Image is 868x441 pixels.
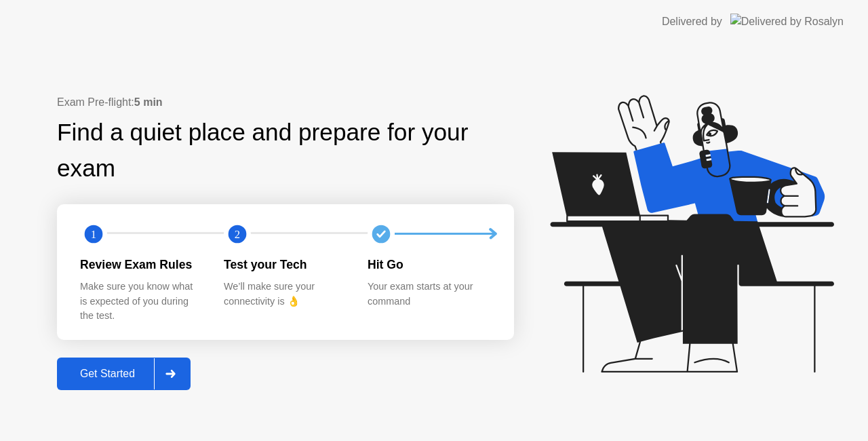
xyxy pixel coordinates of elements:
div: Review Exam Rules [80,256,202,273]
div: We’ll make sure your connectivity is 👌 [224,280,346,309]
button: Get Started [57,358,191,390]
div: Test your Tech [224,256,346,273]
text: 1 [91,227,96,240]
div: Hit Go [368,256,490,273]
div: Find a quiet place and prepare for your exam [57,115,514,187]
div: Your exam starts at your command [368,280,490,309]
div: Exam Pre-flight: [57,94,514,111]
div: Make sure you know what is expected of you during the test. [80,280,202,324]
div: Delivered by [662,14,722,30]
div: Get Started [61,368,154,380]
text: 2 [235,227,240,240]
img: Delivered by Rosalyn [730,14,844,29]
b: 5 min [134,96,163,108]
